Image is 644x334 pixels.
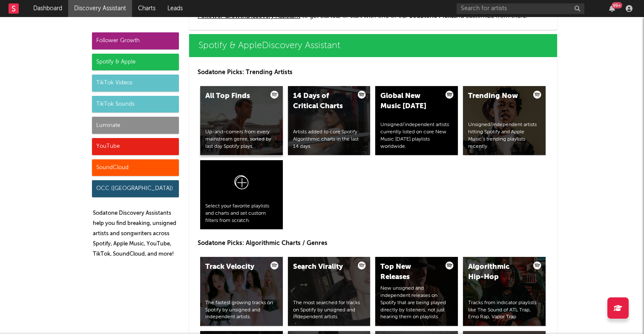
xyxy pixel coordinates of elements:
[200,86,283,155] a: All Top FindsUp-and-comers from every mainstream genre, sorted by last day Spotify plays.
[92,180,179,197] div: OCC ([GEOGRAPHIC_DATA])
[92,32,179,49] div: Follower Growth
[288,257,371,326] a: Search ViralityThe most searched for tracks on Spotify by unsigned and independent artists.
[92,117,179,134] div: Luminate
[609,5,615,12] button: 99+
[468,91,526,101] div: Trending Now
[205,299,278,321] div: The fastest growing tracks on Spotify by unsigned and independent artists.
[375,86,458,155] a: Global New Music [DATE]Unsigned/independent artists currently listed on core New Music [DATE] pla...
[463,86,546,155] a: Trending NowUnsigned/independent artists hitting Spotify and Apple Music’s trending playlists rec...
[205,203,278,224] div: Select your favorite playlists and charts and set custom filters from scratch.
[380,285,453,321] div: New unsigned and independent releases on Spotify that are being played directly by listeners, not...
[375,257,458,326] a: Top New ReleasesNew unsigned and independent releases on Spotify that are being played directly b...
[612,2,622,9] div: 99 +
[198,13,300,19] a: Follower GrowthDiscovery Assistant
[457,3,584,14] input: Search for artists
[93,208,179,259] p: Sodatone Discovery Assistants help you find breaking, unsigned artists and songwriters across Spo...
[380,121,453,150] div: Unsigned/independent artists currently listed on core New Music [DATE] playlists worldwide.
[468,299,540,321] div: Tracks from indicator playlists like The Sound of ATL Trap, Emo Rap, Vapor Trap
[200,160,283,229] a: Select your favorite playlists and charts and set custom filters from scratch.
[92,159,179,176] div: SoundCloud
[200,257,283,326] a: Track VelocityThe fastest growing tracks on Spotify by unsigned and independent artists.
[293,129,365,150] div: Artists added to core Spotify Algorithmic charts in the last 14 days.
[92,75,179,92] div: TikTok Videos
[293,299,365,321] div: The most searched for tracks on Spotify by unsigned and independent artists.
[468,121,540,150] div: Unsigned/independent artists hitting Spotify and Apple Music’s trending playlists recently.
[293,262,351,272] div: Search Virality
[189,34,557,57] a: Spotify & AppleDiscovery Assistant
[380,262,438,282] div: Top New Releases
[205,91,263,101] div: All Top Finds
[293,91,351,112] div: 14 Days of Critical Charts
[409,13,454,19] span: Sodatone Picks
[198,238,549,248] p: Sodatone Picks: Algorithmic Charts / Genres
[463,257,546,326] a: Algorithmic Hip-HopTracks from indicator playlists like The Sound of ATL Trap, Emo Rap, Vapor Trap
[468,262,526,282] div: Algorithmic Hip-Hop
[380,91,438,112] div: Global New Music [DATE]
[288,86,371,155] a: 14 Days of Critical ChartsArtists added to core Spotify Algorithmic charts in the last 14 days.
[205,262,263,272] div: Track Velocity
[92,54,179,71] div: Spotify & Apple
[92,138,179,155] div: YouTube
[198,67,549,78] p: Sodatone Picks: Trending Artists
[205,129,278,150] div: Up-and-comers from every mainstream genre, sorted by last day Spotify plays.
[92,96,179,113] div: TikTok Sounds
